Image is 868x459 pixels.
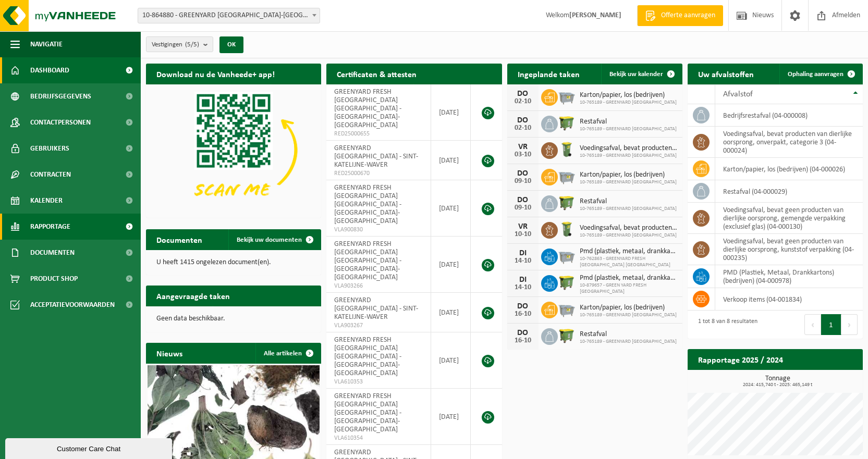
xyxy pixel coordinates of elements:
img: WB-2500-GAL-GY-01 [558,167,576,185]
h2: Rapportage 2025 / 2024 [688,349,793,369]
button: Next [841,314,858,335]
span: 10-765189 - GREENYARD [GEOGRAPHIC_DATA] [580,100,677,106]
span: 10-879657 - GREEN YARD FRESH [GEOGRAPHIC_DATA] [580,282,677,295]
span: 10-765189 - GREENYARD [GEOGRAPHIC_DATA] [580,126,677,132]
div: 09-10 [512,204,533,212]
h2: Nieuws [146,343,193,363]
td: [DATE] [431,84,471,141]
h2: Download nu de Vanheede+ app! [146,64,285,84]
span: Pmd (plastiek, metaal, drankkartons) (bedrijven) [580,274,677,282]
span: VLA610353 [334,378,423,386]
span: 10-864880 - GREENYARD SINT-KATELIJNE-WAVER [138,8,320,23]
div: DO [512,196,533,204]
span: 10-765189 - GREENYARD [GEOGRAPHIC_DATA] [580,312,677,318]
span: GREENYARD FRESH [GEOGRAPHIC_DATA] [GEOGRAPHIC_DATA] - [GEOGRAPHIC_DATA]-[GEOGRAPHIC_DATA] [334,240,401,281]
div: DO [512,329,533,337]
span: Offerte aanvragen [658,10,718,21]
span: Contracten [30,162,71,188]
span: Afvalstof [723,90,753,98]
span: 10-765189 - GREENYARD [GEOGRAPHIC_DATA] [580,179,677,185]
div: 02-10 [512,98,533,105]
td: [DATE] [431,180,471,237]
h2: Uw afvalstoffen [688,64,764,84]
img: WB-0140-HPE-GN-50 [558,220,576,238]
button: 1 [821,314,841,335]
div: DI [512,249,533,257]
span: Contactpersonen [30,109,91,135]
span: Bekijk uw kalender [609,71,663,78]
span: Rapportage [30,214,70,240]
td: verkoop items (04-001834) [715,288,863,311]
span: Karton/papier, los (bedrijven) [580,304,677,312]
button: Previous [804,314,821,335]
td: [DATE] [431,332,471,389]
span: Voedingsafval, bevat producten van dierlijke oorsprong, onverpakt, categorie 3 [580,224,677,232]
td: voedingsafval, bevat producten van dierlijke oorsprong, onverpakt, categorie 3 (04-000024) [715,127,863,158]
div: 14-10 [512,284,533,291]
h3: Tonnage [693,375,863,388]
span: Dashboard [30,57,69,83]
span: GREENYARD [GEOGRAPHIC_DATA] - SINT-KATELIJNE-WAVER [334,296,418,321]
span: GREENYARD FRESH [GEOGRAPHIC_DATA] [GEOGRAPHIC_DATA] - [GEOGRAPHIC_DATA]-[GEOGRAPHIC_DATA] [334,184,401,225]
td: restafval (04-000029) [715,180,863,203]
span: Kalender [30,188,63,214]
span: Pmd (plastiek, metaal, drankkartons) (bedrijven) [580,247,677,256]
button: Vestigingen(5/5) [146,36,213,52]
iframe: chat widget [5,436,174,459]
span: Navigatie [30,31,63,57]
h2: Certificaten & attesten [326,64,427,84]
td: [DATE] [431,293,471,332]
a: Alle artikelen [255,343,320,364]
img: WB-1100-HPE-GN-50 [558,114,576,132]
div: VR [512,222,533,231]
a: Bekijk rapportage [785,369,862,390]
div: 02-10 [512,125,533,132]
img: WB-1100-HPE-GN-50 [558,274,576,291]
span: GREENYARD FRESH [GEOGRAPHIC_DATA] [GEOGRAPHIC_DATA] - [GEOGRAPHIC_DATA]-[GEOGRAPHIC_DATA] [334,392,401,433]
span: 10-864880 - GREENYARD SINT-KATELIJNE-WAVER [138,8,320,23]
img: WB-1100-HPE-GN-50 [558,194,576,212]
strong: [PERSON_NAME] [569,11,621,19]
span: 10-765189 - GREENYARD [GEOGRAPHIC_DATA] [580,339,677,345]
p: U heeft 1415 ongelezen document(en). [156,259,311,266]
span: Karton/papier, los (bedrijven) [580,91,677,100]
span: 10-765189 - GREENYARD [GEOGRAPHIC_DATA] [580,206,677,212]
span: GREENYARD FRESH [GEOGRAPHIC_DATA] [GEOGRAPHIC_DATA] - [GEOGRAPHIC_DATA]-[GEOGRAPHIC_DATA] [334,88,401,129]
td: karton/papier, los (bedrijven) (04-000026) [715,158,863,180]
span: Gebruikers [30,135,69,162]
div: DI [512,276,533,284]
span: Restafval [580,330,677,339]
img: Download de VHEPlus App [146,84,321,216]
img: WB-0140-HPE-GN-50 [558,141,576,158]
div: 16-10 [512,337,533,344]
h2: Ingeplande taken [507,64,590,84]
span: GREENYARD FRESH [GEOGRAPHIC_DATA] [GEOGRAPHIC_DATA] - [GEOGRAPHIC_DATA]-[GEOGRAPHIC_DATA] [334,336,401,377]
td: [DATE] [431,141,471,180]
td: voedingsafval, bevat geen producten van dierlijke oorsprong, kunststof verpakking (04-000235) [715,234,863,265]
span: Restafval [580,118,677,126]
div: DO [512,302,533,311]
span: 10-762863 - GREENYARD FRESH [GEOGRAPHIC_DATA] [GEOGRAPHIC_DATA] [580,256,677,268]
a: Bekijk uw kalender [601,64,681,84]
span: Bedrijfsgegevens [30,83,91,109]
td: PMD (Plastiek, Metaal, Drankkartons) (bedrijven) (04-000978) [715,265,863,288]
span: Vestigingen [152,37,199,53]
span: Restafval [580,197,677,206]
span: Karton/papier, los (bedrijven) [580,171,677,179]
span: VLA610354 [334,434,423,442]
a: Ophaling aanvragen [779,64,862,84]
td: [DATE] [431,389,471,445]
count: (5/5) [185,41,199,48]
span: Voedingsafval, bevat producten van dierlijke oorsprong, onverpakt, categorie 3 [580,144,677,153]
div: DO [512,169,533,178]
img: WB-2500-GAL-GY-01 [558,88,576,105]
div: 10-10 [512,231,533,238]
p: Geen data beschikbaar. [156,315,311,322]
a: Offerte aanvragen [637,5,723,26]
img: WB-2500-GAL-GY-01 [558,300,576,318]
span: VLA900830 [334,226,423,234]
span: VLA903267 [334,321,423,330]
div: 16-10 [512,311,533,318]
span: Ophaling aanvragen [788,71,843,78]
